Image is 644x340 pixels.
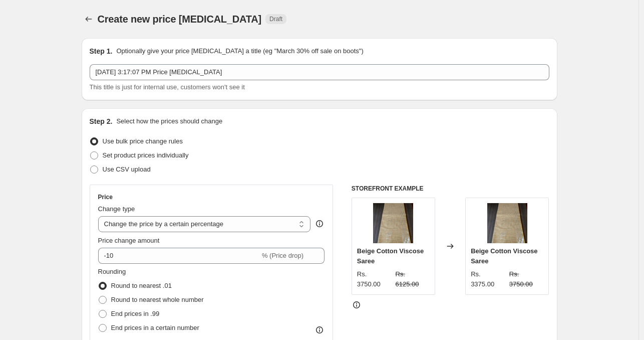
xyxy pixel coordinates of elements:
[116,46,363,56] p: Optionally give your price [MEDICAL_DATA] a title (eg "March 30% off sale on boots")
[90,46,113,56] h2: Step 1.
[111,324,199,331] span: End prices in a certain number
[111,296,204,303] span: Round to nearest whole number
[98,248,260,264] input: -15
[111,310,160,317] span: End prices in .99
[357,247,424,265] span: Beige Cotton Viscose Saree
[471,247,537,265] span: Beige Cotton Viscose Saree
[90,64,549,80] input: 30% off holiday sale
[116,116,222,126] p: Select how the prices should change
[82,12,96,26] button: Price change jobs
[373,203,413,243] img: Pic_1_80x.jpg
[395,269,430,289] strike: Rs. 6125.00
[103,137,183,145] span: Use bulk price change rules
[262,252,303,259] span: % (Price drop)
[90,83,245,91] span: This title is just for internal use, customers won't see it
[103,151,189,159] span: Set product prices individually
[90,116,113,126] h2: Step 2.
[314,219,325,229] div: help
[509,269,544,289] strike: Rs. 3750.00
[98,14,262,25] span: Create new price [MEDICAL_DATA]
[98,237,160,244] span: Price change amount
[471,269,505,289] div: Rs. 3375.00
[98,268,126,275] span: Rounding
[352,185,549,193] h6: STOREFRONT EXAMPLE
[103,165,151,173] span: Use CSV upload
[269,15,282,23] span: Draft
[111,282,172,289] span: Round to nearest .01
[98,193,113,201] h3: Price
[98,205,135,213] span: Change type
[487,203,527,243] img: Pic_1_80x.jpg
[357,269,392,289] div: Rs. 3750.00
